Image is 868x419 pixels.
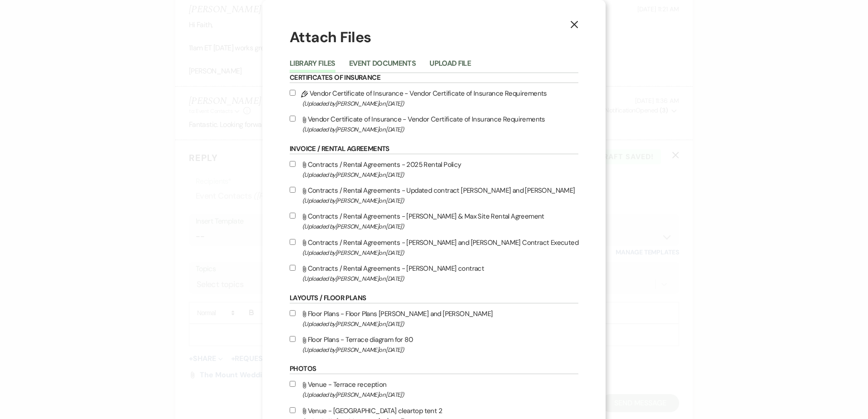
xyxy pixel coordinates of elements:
[429,60,471,73] button: Upload File
[290,364,578,374] h6: Photos
[290,159,578,180] label: Contracts / Rental Agreements - 2025 Rental Policy
[290,308,578,329] label: Floor Plans - Floor Plans [PERSON_NAME] and [PERSON_NAME]
[302,345,578,355] span: (Uploaded by [PERSON_NAME] on [DATE] )
[290,310,296,316] input: Floor Plans - Floor Plans [PERSON_NAME] and [PERSON_NAME](Uploaded by[PERSON_NAME]on [DATE])
[290,88,578,109] label: Vendor Certificate of Insurance - Vendor Certificate of Insurance Requirements
[290,336,296,342] input: Floor Plans - Terrace diagram for 80(Uploaded by[PERSON_NAME]on [DATE])
[290,210,578,232] label: Contracts / Rental Agreements - [PERSON_NAME] & Max Site Rental Agreement
[290,116,296,122] input: Vendor Certificate of Insurance - Vendor Certificate of Insurance Requirements(Uploaded by[PERSON...
[349,60,416,73] button: Event Documents
[302,390,578,400] span: (Uploaded by [PERSON_NAME] on [DATE] )
[290,144,578,154] h6: Invoice / Rental Agreements
[290,237,578,258] label: Contracts / Rental Agreements - [PERSON_NAME] and [PERSON_NAME] Contract Executed
[302,124,578,135] span: (Uploaded by [PERSON_NAME] on [DATE] )
[290,381,296,387] input: Venue - Terrace reception(Uploaded by[PERSON_NAME]on [DATE])
[302,170,578,180] span: (Uploaded by [PERSON_NAME] on [DATE] )
[290,239,296,245] input: Contracts / Rental Agreements - [PERSON_NAME] and [PERSON_NAME] Contract Executed(Uploaded by[PER...
[302,195,578,206] span: (Uploaded by [PERSON_NAME] on [DATE] )
[290,60,335,73] button: Library Files
[302,319,578,329] span: (Uploaded by [PERSON_NAME] on [DATE] )
[290,187,296,193] input: Contracts / Rental Agreements - Updated contract [PERSON_NAME] and [PERSON_NAME](Uploaded by[PERS...
[290,213,296,219] input: Contracts / Rental Agreements - [PERSON_NAME] & Max Site Rental Agreement(Uploaded by[PERSON_NAME...
[302,221,578,232] span: (Uploaded by [PERSON_NAME] on [DATE] )
[290,73,578,83] h6: Certificates of Insurance
[290,185,578,206] label: Contracts / Rental Agreements - Updated contract [PERSON_NAME] and [PERSON_NAME]
[290,27,578,48] h1: Attach Files
[290,265,296,271] input: Contracts / Rental Agreements - [PERSON_NAME] contract(Uploaded by[PERSON_NAME]on [DATE])
[302,248,578,258] span: (Uploaded by [PERSON_NAME] on [DATE] )
[302,98,578,109] span: (Uploaded by [PERSON_NAME] on [DATE] )
[302,273,578,284] span: (Uploaded by [PERSON_NAME] on [DATE] )
[290,407,296,413] input: Venue - [GEOGRAPHIC_DATA] cleartop tent 2(Uploaded by[PERSON_NAME]on [DATE])
[290,334,578,355] label: Floor Plans - Terrace diagram for 80
[290,263,578,284] label: Contracts / Rental Agreements - [PERSON_NAME] contract
[290,90,296,96] input: Vendor Certificate of Insurance - Vendor Certificate of Insurance Requirements(Uploaded by[PERSON...
[290,161,296,167] input: Contracts / Rental Agreements - 2025 Rental Policy(Uploaded by[PERSON_NAME]on [DATE])
[290,113,578,135] label: Vendor Certificate of Insurance - Vendor Certificate of Insurance Requirements
[290,379,578,400] label: Venue - Terrace reception
[290,293,578,303] h6: Layouts / Floor Plans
